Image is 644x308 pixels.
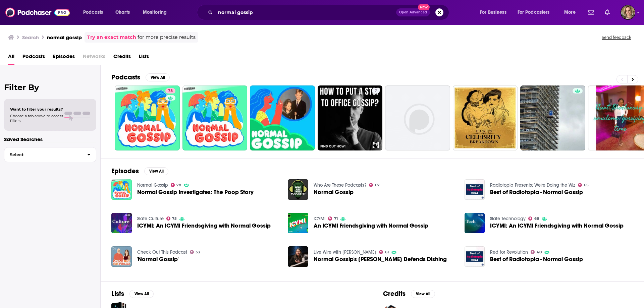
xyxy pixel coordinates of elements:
span: Open Advanced [399,11,427,14]
a: 75 [166,217,177,221]
button: Select [4,147,96,162]
h2: Podcasts [111,73,140,81]
a: 61 [379,250,389,254]
a: Lists [139,51,149,65]
a: ICYMI: An ICYMI Friendsgiving with Normal Gossip [465,213,485,233]
img: Normal Gossip [288,179,308,200]
span: Select [4,152,82,157]
button: open menu [78,7,112,18]
button: View All [144,167,168,175]
a: 7 [318,85,383,150]
a: An ICYMI Friendsgiving with Normal Gossip [314,223,428,229]
span: 78 [176,184,181,187]
span: 33 [196,251,200,254]
span: 61 [385,251,389,254]
a: Red for Revolution [490,249,528,255]
a: 78 [171,183,181,187]
a: ListsView All [111,290,154,298]
a: 'Normal Gossip' [137,256,178,262]
span: For Podcasters [518,8,550,17]
span: for more precise results [138,34,196,41]
a: Normal Gossip [137,182,168,188]
a: Try an exact match [87,34,136,41]
a: 68 [528,217,539,221]
a: 67 [369,183,380,187]
img: An ICYMI Friendsgiving with Normal Gossip [288,213,308,233]
span: 7 [375,88,377,95]
span: Charts [115,8,130,17]
a: Podcasts [22,51,45,65]
a: Best of Radiotopia - Normal Gossip [490,189,583,195]
img: Normal Gossip Investigates: The Poop Story [111,179,132,200]
span: Normal Gossip's [PERSON_NAME] Defends Dishing [314,256,447,262]
h2: Filter By [4,82,96,92]
input: Search podcasts, credits, & more... [215,7,396,18]
a: Episodes [53,51,75,65]
img: Normal Gossip's Kelsey McKinney Defends Dishing [288,246,308,267]
img: ICYMI: An ICYMI Friendsgiving with Normal Gossip [111,213,132,233]
a: 78 [165,88,175,94]
a: Show notifications dropdown [602,7,612,18]
img: Best of Radiotopia - Normal Gossip [465,179,485,200]
a: Credits [113,51,131,65]
a: ICYMI [314,216,325,222]
div: Search podcasts, credits, & more... [203,5,455,20]
a: EpisodesView All [111,167,168,175]
button: View All [411,290,435,298]
a: Show notifications dropdown [585,7,597,18]
a: Live Wire with Luke Burbank [314,249,376,255]
button: View All [129,290,154,298]
a: Who Are These Podcasts? [314,182,366,188]
a: Slate Culture [137,216,164,222]
button: open menu [475,7,515,18]
span: 68 [534,217,539,220]
button: open menu [513,7,559,18]
button: Send feedback [600,35,633,40]
h3: normal gossip [47,34,82,41]
a: Charts [111,7,134,18]
button: View All [146,73,170,81]
a: Normal Gossip's Kelsey McKinney Defends Dishing [314,256,447,262]
a: Radiotopia Presents: We're Doing the Wiz [490,182,575,188]
a: Slate Technology [490,216,526,222]
a: Normal Gossip Investigates: The Poop Story [137,189,254,195]
span: 75 [172,217,177,220]
span: For Business [480,8,506,17]
img: 'Normal Gossip' [111,246,132,267]
a: Normal Gossip [314,189,354,195]
a: 7 [372,88,380,94]
a: 33 [190,250,201,254]
a: Check Out This Podcast [137,249,187,255]
img: Podchaser - Follow, Share and Rate Podcasts [5,6,70,19]
h2: Lists [111,290,124,298]
button: Open AdvancedNew [396,8,430,16]
img: Best of Radiotopia - Normal Gossip [465,246,485,267]
span: 78 [168,88,173,95]
button: open menu [559,7,584,18]
span: Monitoring [143,8,167,17]
a: ICYMI: An ICYMI Friendsgiving with Normal Gossip [490,223,624,229]
a: ICYMI: An ICYMI Friendsgiving with Normal Gossip [137,223,271,229]
span: More [564,8,576,17]
h2: Credits [383,290,406,298]
a: Best of Radiotopia - Normal Gossip [490,256,583,262]
span: 65 [584,184,589,187]
span: 71 [334,217,338,220]
h2: Episodes [111,167,139,175]
a: All [8,51,14,65]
